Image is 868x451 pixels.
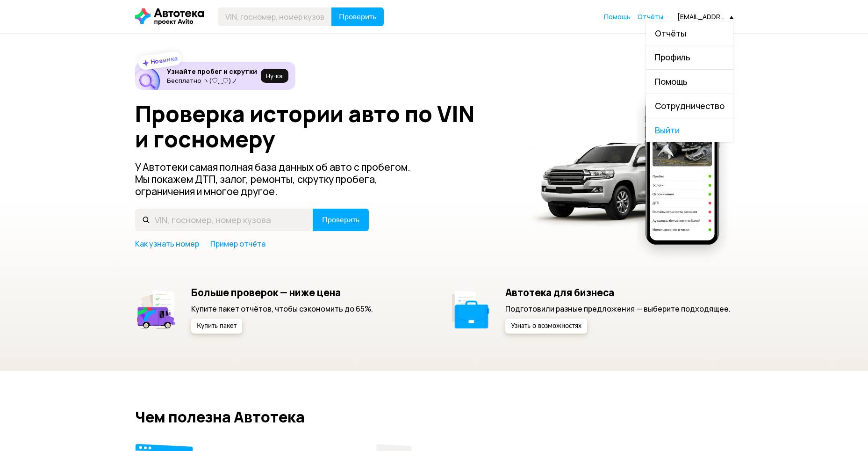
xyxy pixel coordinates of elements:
a: Отчёты [638,12,663,22]
span: Проверить [322,216,359,224]
p: Подготовили разные предложения — выберите подходящее. [505,304,731,314]
p: У Автотеки самая полная база данных об авто с пробегом. Мы покажем ДТП, залог, ремонты, скрутку п... [135,161,426,197]
button: Купить пакет [191,319,242,334]
a: Помощь [646,70,733,94]
p: Купите пакет отчётов, чтобы сэкономить до 65%. [191,304,373,314]
a: Пример отчёта [210,239,265,249]
span: Проверить [339,13,376,21]
a: Сотрудничество [646,94,733,118]
strong: Новинка [150,54,178,66]
span: Ну‑ка [266,72,283,80]
h5: Больше проверок — ниже цена [191,286,373,298]
h6: Узнайте пробег и скрутки [167,67,257,76]
a: Профиль [646,45,733,69]
a: Помощь [604,12,631,22]
a: Как узнать номер [135,239,199,249]
button: Проверить [331,7,384,26]
button: Узнать о возможностях [505,319,587,334]
span: Купить пакет [197,323,237,329]
h2: Чем полезна Автотека [135,408,733,425]
span: Выйти [646,118,733,142]
h5: Автотека для бизнеса [505,286,731,298]
span: Сотрудничество [655,100,725,111]
span: Помощь [655,76,688,87]
input: VIN, госномер, номер кузова [218,7,332,26]
span: Узнать о возможностях [511,323,581,329]
input: VIN, госномер, номер кузова [135,209,313,231]
span: Профиль [655,51,690,63]
span: Отчёты [655,28,686,39]
p: Бесплатно ヽ(♡‿♡)ノ [167,77,257,84]
a: Отчёты [646,22,733,45]
h1: Проверка истории авто по VIN и госномеру [135,101,515,152]
button: Проверить [313,209,369,231]
div: [EMAIL_ADDRESS][DOMAIN_NAME] [677,12,733,21]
